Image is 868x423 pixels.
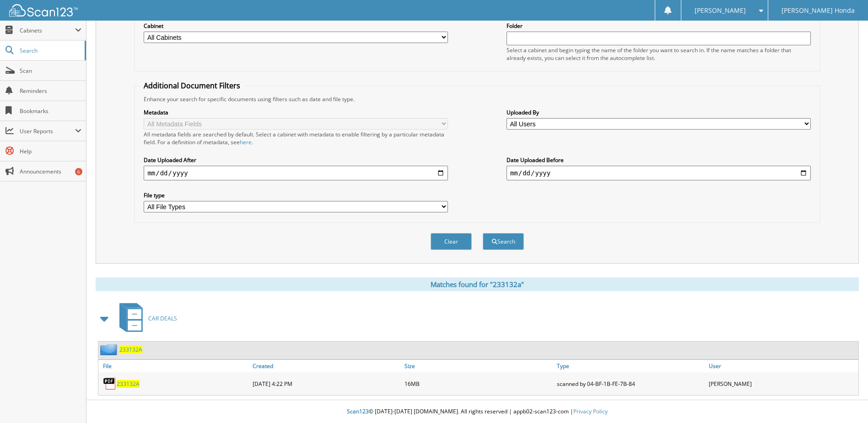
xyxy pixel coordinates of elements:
[103,377,117,390] img: PDF.png
[402,374,554,393] div: 16MB
[507,46,811,62] div: Select a cabinet and begin typing the name of the folder you want to search in. If the name match...
[507,22,811,30] label: Folder
[144,191,448,199] label: File type
[114,300,177,336] a: CAR DEALS
[782,8,855,13] span: [PERSON_NAME] Honda
[706,360,858,372] a: User
[20,147,81,155] span: Help
[20,127,75,135] span: User Reports
[20,107,81,115] span: Bookmarks
[148,315,177,322] span: CAR DEALS
[20,87,81,95] span: Reminders
[20,67,81,75] span: Scan
[117,380,140,388] a: 233132A
[9,4,78,16] img: scan123-logo-white.svg
[507,166,811,180] input: end
[507,156,811,164] label: Date Uploaded Before
[119,346,142,353] a: 233132A
[347,407,369,415] span: Scan123
[100,344,119,355] img: folder2.png
[98,360,250,372] a: File
[250,360,402,372] a: Created
[96,277,859,291] div: Matches found for "233132a"
[555,374,706,393] div: scanned by 04-BF-1B-FE-7B-84
[431,233,472,250] button: Clear
[402,360,554,372] a: Size
[86,401,868,423] div: © [DATE]-[DATE] [DOMAIN_NAME]. All rights reserved | appb02-scan123-com |
[507,108,811,116] label: Uploaded By
[144,166,448,180] input: start
[240,138,252,146] a: here
[144,156,448,164] label: Date Uploaded After
[139,95,815,103] div: Enhance your search for specific documents using filters such as date and file type.
[250,374,402,393] div: [DATE] 4:22 PM
[20,168,81,175] span: Announcements
[573,407,608,415] a: Privacy Policy
[144,130,448,146] div: All metadata fields are searched by default. Select a cabinet with metadata to enable filtering b...
[483,233,524,250] button: Search
[139,81,245,91] legend: Additional Document Filters
[75,168,82,175] div: 6
[706,374,858,393] div: [PERSON_NAME]
[555,360,706,372] a: Type
[144,22,448,30] label: Cabinet
[20,47,80,54] span: Search
[144,108,448,116] label: Metadata
[695,8,746,13] span: [PERSON_NAME]
[20,27,75,34] span: Cabinets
